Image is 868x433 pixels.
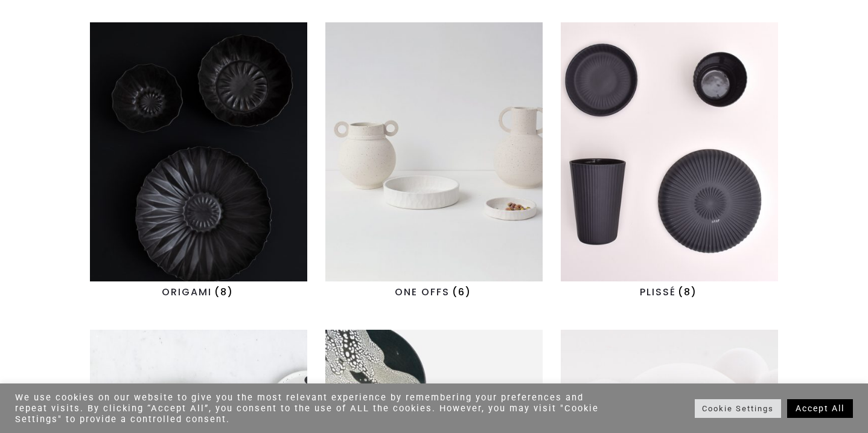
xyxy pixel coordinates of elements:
[561,281,778,303] h2: PLISSÉ
[90,22,307,281] img: ORIGAMI
[15,392,602,425] div: We use cookies on our website to give you the most relevant experience by remembering your prefer...
[450,283,473,301] mark: (6)
[325,22,543,303] a: Visit product category ONE OFFS
[325,281,543,303] h2: ONE OFFS
[561,22,778,281] img: PLISSÉ
[676,283,699,301] mark: (8)
[90,22,307,303] a: Visit product category ORIGAMI
[561,22,778,303] a: Visit product category PLISSÉ
[212,283,235,301] mark: (8)
[695,399,781,418] a: Cookie Settings
[325,22,543,281] img: ONE OFFS
[90,281,307,303] h2: ORIGAMI
[787,399,853,418] a: Accept All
